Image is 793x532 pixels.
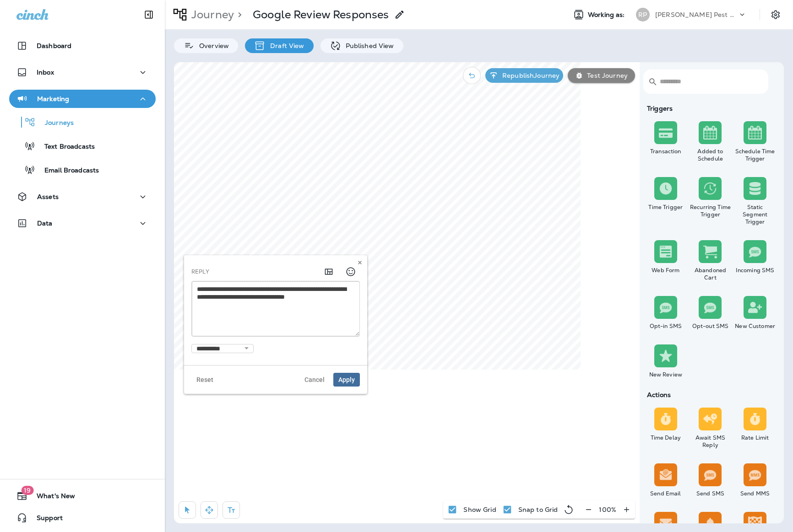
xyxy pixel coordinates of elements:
p: Google Review Responses [253,8,389,21]
div: Send Email [645,490,686,497]
span: Cancel [304,376,325,383]
div: Static Segment Trigger [734,204,776,226]
p: [PERSON_NAME] Pest Solutions [655,11,738,18]
div: Send MMS [734,490,776,497]
p: Journey [188,8,234,21]
button: Data [9,214,156,232]
button: Support [9,509,156,527]
span: Support [27,514,63,525]
div: Opt-out SMS [690,322,731,330]
div: New Customer [734,322,776,330]
button: Email Broadcasts [9,160,156,179]
p: Text Broadcasts [35,143,95,151]
div: Schedule Time Trigger [734,148,776,162]
button: Test Journey [568,68,635,83]
span: Working as: [588,11,627,19]
div: Web Form [645,267,686,274]
div: Added to Schedule [690,148,731,162]
button: Text Broadcasts [9,136,156,156]
div: Triggers [643,105,777,112]
p: Journeys [36,119,74,128]
button: Add in a premade template [320,263,338,281]
span: Apply [338,376,355,383]
button: 19What's New [9,487,156,505]
label: Reply [191,268,209,275]
div: Time Delay [645,434,686,441]
div: Opt-in SMS [645,322,686,330]
p: Published View [341,42,394,49]
p: Snap to Grid [518,506,558,513]
span: 19 [21,486,33,495]
p: Assets [37,193,59,200]
span: Reset [196,376,213,383]
div: Recurring Time Trigger [690,204,731,218]
div: Incoming SMS [734,267,776,274]
button: Journeys [9,113,156,132]
div: Actions [643,391,777,398]
p: > [234,8,242,21]
p: Inbox [37,69,54,76]
p: Show Grid [463,506,496,513]
button: Assets [9,188,156,206]
div: RP [636,8,650,21]
p: Email Broadcasts [35,167,99,175]
span: What's New [27,492,75,503]
p: Marketing [37,95,69,102]
div: Send SMS [690,490,731,497]
button: Select an emoji [342,263,360,281]
p: Draft View [266,42,304,49]
button: Reset [191,373,218,387]
p: Republish Journey [499,72,559,79]
p: Overview [195,42,229,49]
div: New Review [645,371,686,378]
button: Inbox [9,63,156,81]
button: RepublishJourney [485,68,563,83]
div: Transaction [645,148,686,155]
div: Time Trigger [645,204,686,211]
button: Marketing [9,90,156,108]
p: Data [37,220,53,227]
div: Rate Limit [734,434,776,441]
div: Abandoned Cart [690,267,731,281]
button: Collapse Sidebar [136,5,162,24]
p: 100 % [599,506,616,513]
button: Cancel [299,373,330,387]
button: Apply [333,373,360,387]
div: Await SMS Reply [690,434,731,449]
p: Test Journey [583,72,628,79]
p: Dashboard [37,42,71,49]
button: Dashboard [9,37,156,55]
button: Settings [767,6,784,23]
